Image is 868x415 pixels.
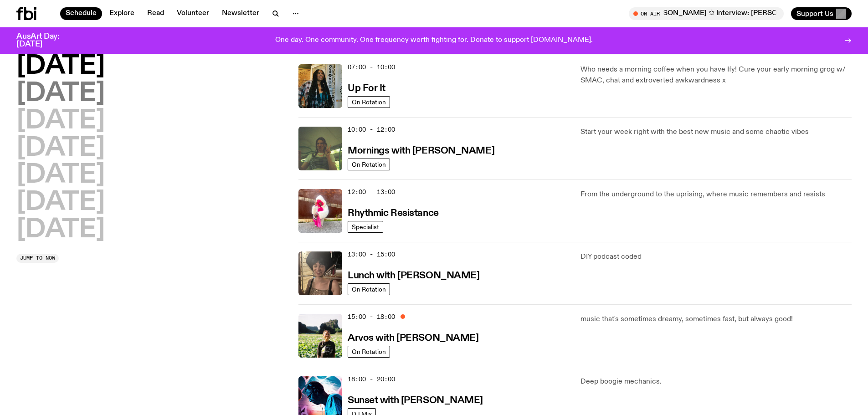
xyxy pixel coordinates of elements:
h3: Up For It [348,84,385,93]
a: On Rotation [348,283,390,295]
button: [DATE] [16,190,105,215]
a: Explore [104,7,140,20]
span: 07:00 - 10:00 [348,63,395,72]
button: [DATE] [16,81,105,107]
p: One day. One community. One frequency worth fighting for. Donate to support [DOMAIN_NAME]. [275,36,593,45]
span: On Rotation [352,348,386,355]
span: Specialist [352,223,379,230]
h3: Arvos with [PERSON_NAME] [348,333,478,343]
a: On Rotation [348,346,390,358]
a: On Rotation [348,96,390,108]
img: Ify - a Brown Skin girl with black braided twists, looking up to the side with her tongue stickin... [298,64,342,108]
a: Specialist [348,221,383,233]
a: Schedule [60,7,102,20]
p: Deep boogie mechanics. [580,376,852,387]
button: [DATE] [16,54,105,79]
span: 10:00 - 12:00 [348,125,395,134]
a: Lunch with [PERSON_NAME] [348,269,479,281]
button: [DATE] [16,108,105,134]
h3: Rhythmic Resistance [348,209,439,218]
button: On AirArvos with [PERSON_NAME] ✩ Interview: [PERSON_NAME] [629,7,784,20]
span: On Rotation [352,161,386,168]
button: [DATE] [16,136,105,161]
h3: AusArt Day: [DATE] [16,33,75,48]
a: Sunset with [PERSON_NAME] [348,394,483,405]
span: On Rotation [352,286,386,292]
button: [DATE] [16,163,105,188]
a: Mornings with [PERSON_NAME] [348,144,494,156]
img: Jim Kretschmer in a really cute outfit with cute braids, standing on a train holding up a peace s... [298,127,342,170]
a: Arvos with [PERSON_NAME] [348,332,478,343]
p: From the underground to the uprising, where music remembers and resists [580,189,852,200]
button: [DATE] [16,217,105,243]
h3: Lunch with [PERSON_NAME] [348,271,479,281]
span: 13:00 - 15:00 [348,250,395,259]
h3: Sunset with [PERSON_NAME] [348,396,483,405]
span: Jump to now [20,256,55,261]
a: Rhythmic Resistance [348,207,439,218]
a: On Rotation [348,159,390,170]
a: Newsletter [216,7,265,20]
p: Start your week right with the best new music and some chaotic vibes [580,127,852,138]
img: Bri is smiling and wearing a black t-shirt. She is standing in front of a lush, green field. Ther... [298,314,342,358]
p: DIY podcast coded [580,251,852,262]
button: Support Us [791,7,852,20]
p: music that's sometimes dreamy, sometimes fast, but always good! [580,314,852,325]
span: 12:00 - 13:00 [348,188,395,196]
p: Who needs a morning coffee when you have Ify! Cure your early morning grog w/ SMAC, chat and extr... [580,64,852,86]
span: 15:00 - 18:00 [348,313,395,321]
a: Read [142,7,169,20]
a: Up For It [348,82,385,93]
a: Volunteer [171,7,215,20]
h3: Mornings with [PERSON_NAME] [348,146,494,156]
span: Support Us [796,10,833,18]
span: On Rotation [352,98,386,105]
button: Jump to now [16,254,59,263]
span: 18:00 - 20:00 [348,375,395,384]
img: Attu crouches on gravel in front of a brown wall. They are wearing a white fur coat with a hood, ... [298,189,342,233]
